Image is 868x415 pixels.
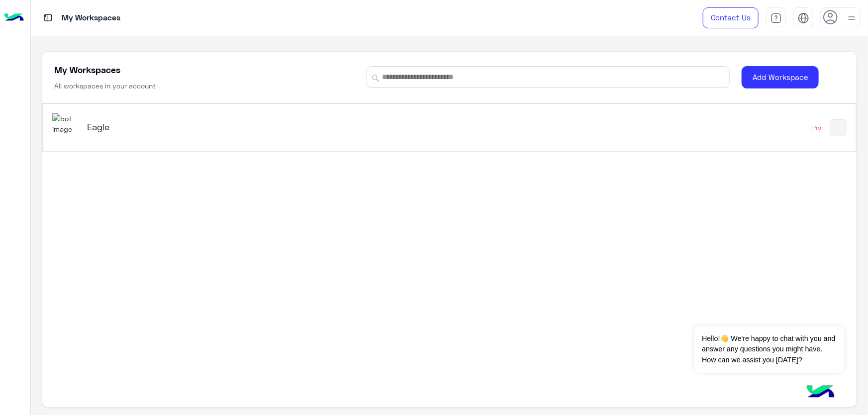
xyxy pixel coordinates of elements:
[766,7,786,28] a: tab
[87,121,373,133] h5: Eagle
[846,12,858,24] img: profile
[703,7,759,28] a: Contact Us
[694,326,844,373] span: Hello!👋 We're happy to chat with you and answer any questions you might have. How can we assist y...
[62,11,120,25] p: My Workspaces
[813,124,822,132] div: Pro
[742,66,819,88] button: Add Workspace
[42,11,54,24] img: tab
[803,375,838,410] img: hulul-logo.png
[4,7,24,28] img: Logo
[54,81,156,91] h6: All workspaces in your account
[54,64,120,76] h5: My Workspaces
[798,12,809,24] img: tab
[771,12,782,24] img: tab
[52,113,79,135] img: 713415422032625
